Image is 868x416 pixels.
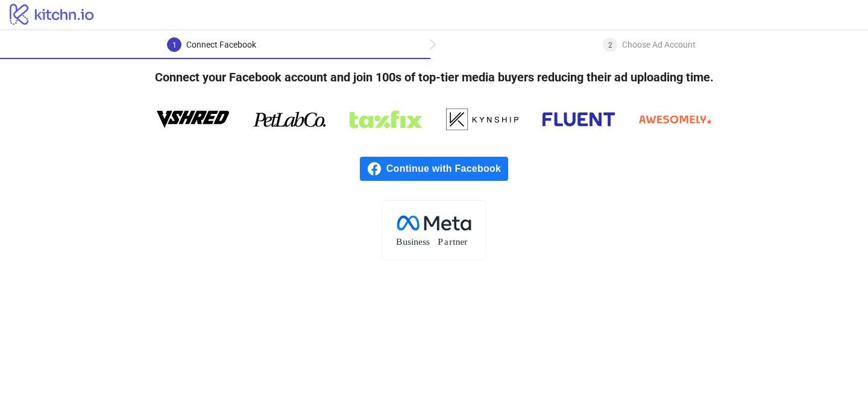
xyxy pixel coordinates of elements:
[444,236,448,247] tspan: a
[403,236,430,247] tspan: usiness
[172,41,177,49] span: 1
[622,37,696,52] div: Choose Ad Account
[608,41,612,49] span: 2
[453,236,468,247] tspan: tner
[386,157,508,181] span: Continue with Facebook
[136,59,733,95] h4: Connect your Facebook account and join 100s of top-tier media buyers reducing their ad uploading ...
[186,37,256,52] div: Connect Facebook
[438,236,443,247] tspan: P
[360,157,508,181] a: Continue with Facebook
[396,236,402,247] tspan: B
[449,236,453,247] tspan: r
